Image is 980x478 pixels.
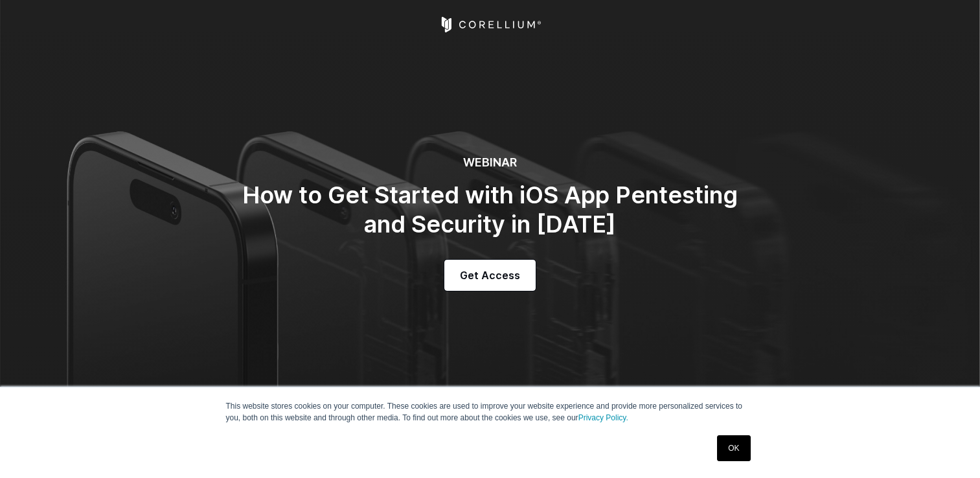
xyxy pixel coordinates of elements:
p: This website stores cookies on your computer. These cookies are used to improve your website expe... [226,400,755,424]
h2: How to Get Started with iOS App Pentesting and Security in [DATE] [231,181,749,239]
h6: WEBINAR [231,155,749,170]
span: Get Access [460,267,520,283]
a: Get Access [444,260,536,291]
a: OK [717,435,750,461]
a: Corellium Home [439,17,541,32]
a: Privacy Policy. [578,413,628,422]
